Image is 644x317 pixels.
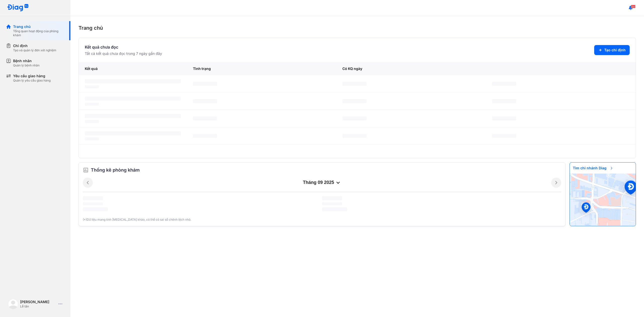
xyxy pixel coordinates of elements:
[13,78,51,83] div: Quản lý yêu cầu giao hàng
[342,134,367,138] span: ‌
[7,4,29,12] img: logo
[83,202,103,205] span: ‌
[193,134,217,138] span: ‌
[342,99,367,103] span: ‌
[85,120,99,123] span: ‌
[187,62,337,75] div: Tình trạng
[85,79,181,83] span: ‌
[20,299,56,304] div: [PERSON_NAME]
[13,43,56,48] div: Chỉ định
[85,114,181,118] span: ‌
[342,82,367,86] span: ‌
[322,202,342,205] span: ‌
[13,24,64,29] div: Trang chủ
[83,167,89,173] img: order.5a6da16c.svg
[13,58,39,63] div: Bệnh nhân
[604,48,626,53] span: Tạo chỉ định
[83,196,103,200] span: ‌
[83,207,108,211] span: ‌
[85,51,162,56] div: Tất cả kết quả chưa đọc trong 7 ngày gần đây
[342,116,367,121] span: ‌
[492,134,516,138] span: ‌
[8,299,18,309] img: logo
[631,5,635,8] span: 50
[570,163,617,174] span: Tìm chi nhánh Diag
[85,44,162,50] div: Kết quả chưa đọc
[91,167,140,174] span: Thống kê phòng khám
[492,99,516,103] span: ‌
[78,24,636,32] div: Trang chủ
[322,207,347,211] span: ‌
[492,82,516,86] span: ‌
[13,29,64,37] div: Tổng quan hoạt động của phòng khám
[20,304,56,308] div: Lễ tân
[85,97,181,101] span: ‌
[13,73,51,78] div: Yêu cầu giao hàng
[13,63,39,67] div: Quản lý bệnh nhân
[594,45,630,55] button: Tạo chỉ định
[193,116,217,121] span: ‌
[13,48,56,52] div: Tạo và quản lý đơn xét nghiệm
[85,131,181,135] span: ‌
[193,82,217,86] span: ‌
[85,103,99,106] span: ‌
[193,99,217,103] span: ‌
[85,137,99,140] span: ‌
[85,85,99,88] span: ‌
[93,180,551,186] div: tháng 09 2025
[336,62,486,75] div: Có KQ ngày
[322,196,342,200] span: ‌
[79,62,187,75] div: Kết quả
[83,217,561,222] div: (*)Dữ liệu mang tính [MEDICAL_DATA] khảo, có thể có sai số chênh lệch nhỏ.
[492,116,516,121] span: ‌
